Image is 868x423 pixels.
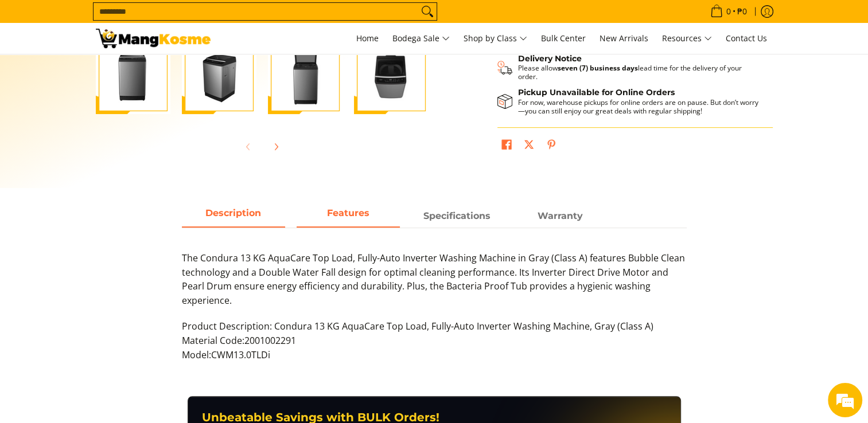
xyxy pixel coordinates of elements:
[327,207,369,218] strong: Features
[356,33,379,44] span: Home
[211,348,270,361] span: CWM13.0TLDi
[60,64,193,79] div: Leave a message
[518,64,761,81] p: Please allow lead time for the delivery of your order.
[497,54,761,81] button: Shipping & Delivery
[720,23,773,54] a: Contact Us
[656,23,718,54] a: Resources
[406,206,509,228] a: Description 2
[509,206,612,228] a: Description 3
[188,6,216,33] div: Minimize live chat window
[662,32,712,46] span: Resources
[725,7,733,15] span: 0
[726,33,767,44] span: Contact Us
[182,228,687,374] div: Description
[263,134,289,159] button: Next
[182,206,285,226] span: Description
[543,136,559,156] a: Pin on Pinterest
[222,23,773,54] nav: Main Menu
[538,210,583,221] strong: Warranty
[535,23,591,54] a: Bulk Center
[423,210,491,221] strong: Specifications
[387,23,456,54] a: Bodega Sale
[6,292,219,332] textarea: Type your message and click 'Submit'
[24,134,200,250] span: We are offline. Please leave us a message.
[499,136,515,156] a: Share on Facebook
[182,319,687,373] p: Product Description: Condura 13 KG AquaCare Top Load, Fully-Auto Inverter Washing Machine, Gray (...
[735,7,749,15] span: ₱0
[518,53,582,64] strong: Delivery Notice
[354,40,429,114] img: Condura 13 KG AquaCare Top Load, Fully-Auto Inverter Washing Machine, Gray (Class A)-4
[168,332,208,348] em: Submit
[518,87,675,97] strong: Pickup Unavailable for Online Orders
[594,23,654,54] a: New Arrivals
[182,251,687,319] p: The Condura 13 KG AquaCare Top Load, Fully-Auto Inverter Washing Machine in Gray (Class A) featur...
[558,63,638,73] strong: seven (7) business days
[182,206,285,228] a: Description
[600,33,648,44] span: New Arrivals
[182,40,256,114] img: Condura 13 KG AquaCare Top Load, Fully-Auto Inverter Washing Machine, Gray (Class A)-2
[518,98,761,115] p: For now, warehouse pickups for online orders are on pause. But don’t worry—you can still enjoy ou...
[464,32,527,46] span: Shop by Class
[351,23,384,54] a: Home
[96,40,170,114] img: Condura 13 KG AquaCare Top Load, Fully-Auto Inverter Washing Machine, Gray (Class A)-1
[244,334,296,347] span: 2001002291
[96,29,211,48] img: Condura 13KG AquaCare Top Load Inverter Washing Machine l Mang Kosme
[418,3,437,20] button: Search
[707,5,750,18] span: •
[268,40,342,114] img: Condura 13 KG AquaCare Top Load, Fully-Auto Inverter Washing Machine, Gray (Class A)-3
[297,206,400,228] a: Description 1
[392,32,450,46] span: Bodega Sale
[521,136,537,156] a: Post on X
[541,33,586,44] span: Bulk Center
[458,23,533,54] a: Shop by Class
